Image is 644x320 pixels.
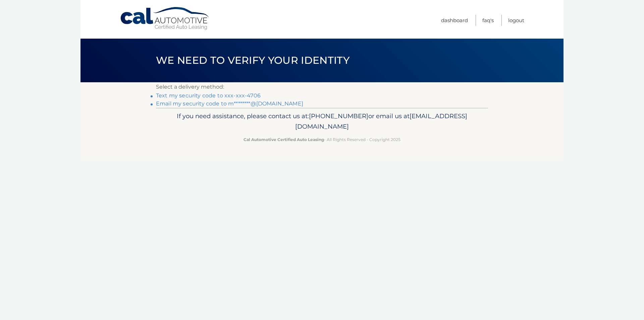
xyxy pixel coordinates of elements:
[160,136,484,143] p: - All Rights Reserved - Copyright 2025
[482,15,494,26] a: FAQ's
[156,100,303,107] a: Email my security code to m********@[DOMAIN_NAME]
[156,92,261,99] a: Text my security code to xxx-xxx-4706
[156,82,488,92] p: Select a delivery method:
[309,112,368,120] span: [PHONE_NUMBER]
[156,54,350,66] span: We need to verify your identity
[508,15,524,26] a: Logout
[441,15,468,26] a: Dashboard
[244,137,324,142] strong: Cal Automotive Certified Auto Leasing
[160,111,484,132] p: If you need assistance, please contact us at: or email us at
[120,7,210,31] a: Cal Automotive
